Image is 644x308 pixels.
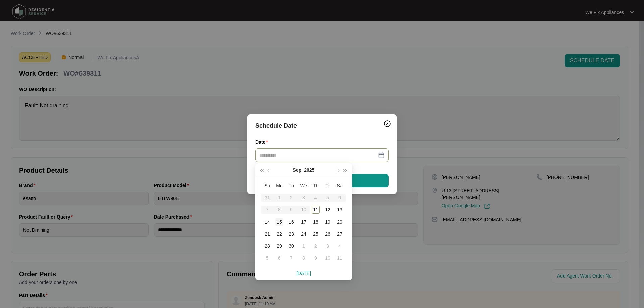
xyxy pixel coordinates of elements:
[336,254,344,262] div: 11
[275,254,283,262] div: 6
[382,118,393,129] button: Close
[304,163,314,177] button: 2025
[312,230,320,238] div: 25
[300,242,308,250] div: 1
[324,242,332,250] div: 3
[336,230,344,238] div: 27
[285,180,298,192] th: Tu
[300,254,308,262] div: 8
[285,228,298,240] td: 2025-09-23
[310,180,322,192] th: Th
[275,230,283,238] div: 22
[310,228,322,240] td: 2025-09-25
[324,254,332,262] div: 10
[263,242,271,250] div: 28
[255,139,271,145] label: Date
[322,240,334,252] td: 2025-10-03
[298,228,310,240] td: 2025-09-24
[298,240,310,252] td: 2025-10-01
[334,252,346,264] td: 2025-10-11
[261,216,273,228] td: 2025-09-14
[310,216,322,228] td: 2025-09-18
[324,230,332,238] div: 26
[322,216,334,228] td: 2025-09-19
[298,216,310,228] td: 2025-09-17
[322,204,334,216] td: 2025-09-12
[287,218,296,226] div: 16
[322,180,334,192] th: Fr
[273,252,285,264] td: 2025-10-06
[324,218,332,226] div: 19
[334,204,346,216] td: 2025-09-13
[312,206,320,214] div: 11
[263,230,271,238] div: 21
[261,240,273,252] td: 2025-09-28
[336,242,344,250] div: 4
[312,254,320,262] div: 9
[298,180,310,192] th: We
[273,180,285,192] th: Mo
[310,240,322,252] td: 2025-10-02
[312,218,320,226] div: 18
[296,271,311,276] a: [DATE]
[336,218,344,226] div: 20
[298,252,310,264] td: 2025-10-08
[263,218,271,226] div: 14
[285,252,298,264] td: 2025-10-07
[324,206,332,214] div: 12
[273,228,285,240] td: 2025-09-22
[287,230,296,238] div: 23
[334,228,346,240] td: 2025-09-27
[310,252,322,264] td: 2025-10-09
[285,216,298,228] td: 2025-09-16
[383,120,391,128] img: closeCircle
[261,252,273,264] td: 2025-10-05
[261,180,273,192] th: Su
[259,151,377,159] input: Date
[263,254,271,262] div: 5
[275,242,283,250] div: 29
[273,240,285,252] td: 2025-09-29
[273,216,285,228] td: 2025-09-15
[287,242,296,250] div: 30
[334,216,346,228] td: 2025-09-20
[275,218,283,226] div: 15
[312,242,320,250] div: 2
[322,228,334,240] td: 2025-09-26
[322,252,334,264] td: 2025-10-10
[334,180,346,192] th: Sa
[255,121,389,130] div: Schedule Date
[261,228,273,240] td: 2025-09-21
[285,240,298,252] td: 2025-09-30
[334,240,346,252] td: 2025-10-04
[300,230,308,238] div: 24
[287,254,296,262] div: 7
[293,163,302,177] button: Sep
[300,218,308,226] div: 17
[310,204,322,216] td: 2025-09-11
[336,206,344,214] div: 13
